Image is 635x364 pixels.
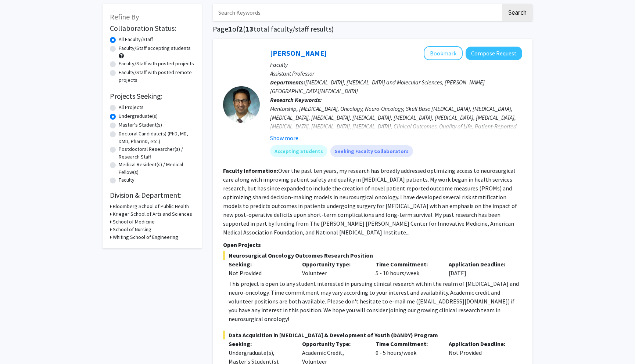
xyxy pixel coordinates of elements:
div: Volunteer [297,260,370,277]
div: [DATE] [443,260,517,277]
div: Not Provided [229,269,291,277]
h2: Projects Seeking: [110,92,194,101]
p: Open Projects [223,240,522,249]
div: Mentorship, [MEDICAL_DATA], Oncology, Neuro-Oncology, Skull Base [MEDICAL_DATA], [MEDICAL_DATA], ... [270,104,522,157]
label: Faculty/Staff with posted remote projects [119,69,194,84]
label: Medical Resident(s) / Medical Fellow(s) [119,161,194,176]
label: All Projects [119,103,144,111]
h2: Division & Department: [110,191,194,200]
p: Seeking: [229,339,291,348]
p: Application Deadline: [449,339,511,348]
p: Time Commitment: [376,260,438,269]
mat-chip: Accepting Students [270,145,327,157]
label: Faculty [119,176,134,184]
p: Opportunity Type: [302,260,365,269]
button: Search [502,4,532,21]
button: Compose Request to Raj Mukherjee [466,47,522,60]
h3: School of Nursing [113,226,151,233]
a: [PERSON_NAME] [270,48,327,58]
h3: Bloomberg School of Public Health [113,203,189,210]
p: Faculty [270,60,522,69]
span: Neurosurgical Oncology Outcomes Research Position [223,251,522,260]
p: Application Deadline: [449,260,511,269]
p: Time Commitment: [376,339,438,348]
span: [MEDICAL_DATA], [MEDICAL_DATA] and Molecular Sciences, [PERSON_NAME][GEOGRAPHIC_DATA][MEDICAL_DATA] [270,79,485,95]
b: Research Keywords: [270,96,322,103]
button: Add Raj Mukherjee to Bookmarks [424,46,463,60]
iframe: Chat [6,331,31,358]
b: Faculty Information: [223,167,278,174]
span: 13 [245,24,254,33]
label: All Faculty/Staff [119,36,153,43]
input: Search Keywords [213,4,501,21]
div: This project is open to any student interested in pursuing clinical research within the realm of ... [229,279,522,323]
h3: Whiting School of Engineering [113,233,178,241]
label: Faculty/Staff with posted projects [119,60,194,68]
p: Seeking: [229,260,291,269]
h2: Collaboration Status: [110,24,194,33]
p: Opportunity Type: [302,339,365,348]
b: Departments: [270,79,305,86]
button: Show more [270,134,298,142]
span: 2 [239,24,243,33]
mat-chip: Seeking Faculty Collaborators [330,145,413,157]
label: Master's Student(s) [119,121,162,129]
div: 5 - 10 hours/week [370,260,444,277]
label: Doctoral Candidate(s) (PhD, MD, DMD, PharmD, etc.) [119,130,194,145]
span: 1 [228,24,232,33]
label: Undergraduate(s) [119,112,158,120]
label: Faculty/Staff accepting students [119,44,191,52]
h1: Page of ( total faculty/staff results) [213,25,532,33]
h3: Krieger School of Arts and Sciences [113,210,192,218]
span: Refine By [110,12,139,21]
span: Data Acquisition in [MEDICAL_DATA] & Development of Youth (DANDY) Program [223,331,522,339]
label: Postdoctoral Researcher(s) / Research Staff [119,145,194,161]
p: Assistant Professor [270,69,522,78]
h3: School of Medicine [113,218,155,226]
fg-read-more: Over the past ten years, my research has broadly addressed optimizing access to neurosurgical car... [223,167,517,236]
